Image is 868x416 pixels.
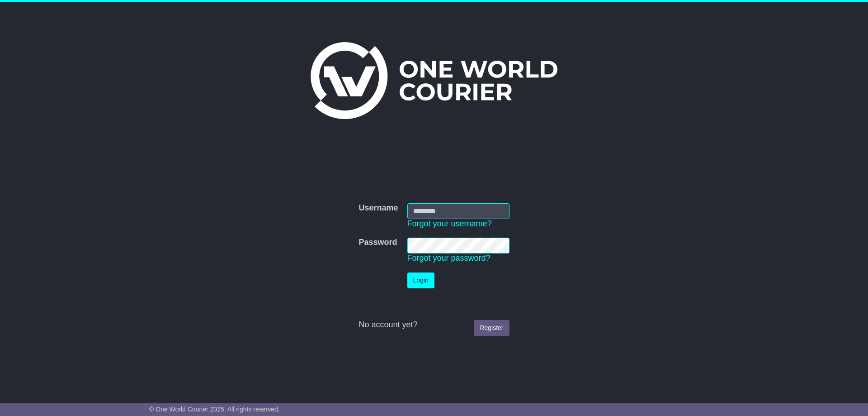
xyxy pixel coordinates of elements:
a: Register [474,320,509,336]
button: Login [407,273,434,288]
a: Forgot your username? [407,219,492,228]
label: Username [359,203,398,213]
label: Password [359,238,397,248]
div: No account yet? [359,320,509,330]
span: © One World Courier 2025. All rights reserved. [149,406,280,413]
a: Forgot your password? [407,253,491,263]
img: One World [311,42,557,119]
